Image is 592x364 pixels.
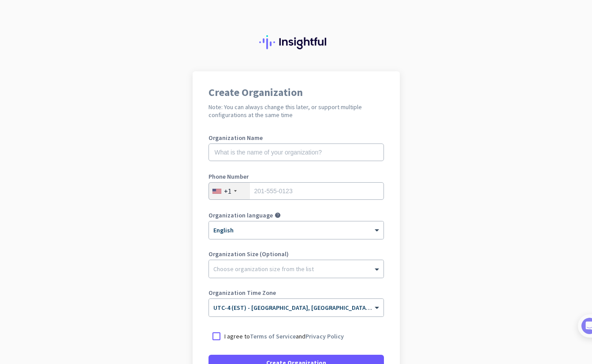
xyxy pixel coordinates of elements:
[209,103,384,119] h2: Note: You can always change this later, or support multiple configurations at the same time
[224,187,231,195] div: +1
[209,87,384,98] h1: Create Organization
[209,290,384,296] label: Organization Time Zone
[305,332,344,340] a: Privacy Policy
[209,251,384,257] label: Organization Size (Optional)
[224,332,344,341] p: I agree to and
[209,135,384,141] label: Organization Name
[209,212,273,218] label: Organization language
[259,35,333,49] img: Insightful
[250,332,296,340] a: Terms of Service
[209,182,384,200] input: 201-555-0123
[275,212,281,218] i: help
[209,173,384,180] label: Phone Number
[209,143,384,161] input: What is the name of your organization?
